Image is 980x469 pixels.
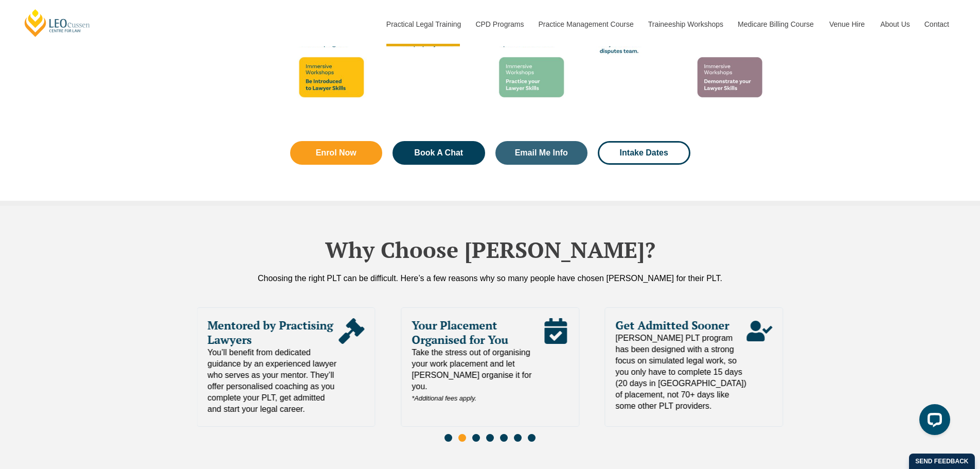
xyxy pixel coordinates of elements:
div: Read More [543,318,568,404]
a: Medicare Billing Course [730,2,822,46]
span: Email Me Info [515,149,568,157]
div: Read More [746,318,772,412]
span: Go to slide 6 [514,434,522,442]
span: You’ll benefit from dedicated guidance by an experienced lawyer who serves as your mentor. They’l... [207,347,338,415]
span: Go to slide 2 [458,434,466,442]
a: About Us [872,2,917,46]
div: Slides [197,307,783,447]
span: Intake Dates [620,149,668,157]
iframe: LiveChat chat widget [911,400,954,443]
a: Practice Management Course [531,2,640,46]
span: Get Admitted Sooner [616,318,747,333]
span: Book A Chat [414,149,463,157]
div: 3 / 7 [401,307,579,427]
a: Enrol Now [290,141,383,165]
div: 2 / 7 [197,307,375,427]
span: Your Placement Organised for You [412,318,543,347]
a: Contact [917,2,957,46]
a: Practical Legal Training [379,2,468,46]
span: Take the stress out of organising your work placement and let [PERSON_NAME] organise it for you. [412,347,543,404]
span: Go to slide 5 [500,434,508,442]
em: *Additional fees apply. [412,394,476,402]
h2: Why Choose [PERSON_NAME]? [197,237,783,263]
span: Go to slide 4 [486,434,494,442]
span: [PERSON_NAME] PLT program has been designed with a strong focus on simulated legal work, so you o... [616,333,747,412]
div: Read More [338,318,364,415]
a: Email Me Info [495,141,588,165]
a: Book A Chat [393,141,485,165]
a: Traineeship Workshops [640,2,730,46]
div: Choosing the right PLT can be difficult. Here’s a few reasons why so many people have chosen [PER... [197,273,783,284]
span: Go to slide 7 [528,434,536,442]
span: Mentored by Practising Lawyers [207,318,338,347]
a: [PERSON_NAME] Centre for Law [23,8,92,38]
span: Enrol Now [316,149,357,157]
a: CPD Programs [468,2,530,46]
a: Intake Dates [598,141,690,165]
div: 4 / 7 [605,307,783,427]
span: Go to slide 1 [444,434,452,442]
span: Go to slide 3 [472,434,480,442]
a: Venue Hire [822,2,872,46]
